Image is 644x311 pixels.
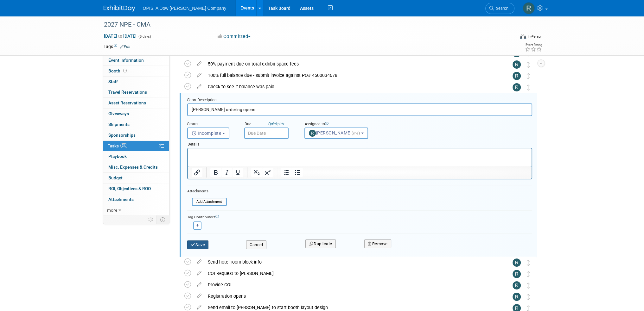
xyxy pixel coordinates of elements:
[108,197,134,202] span: Attachments
[494,6,508,11] span: Search
[187,213,532,220] div: Tag Contributors
[205,257,500,267] div: Send hotel room block info
[292,168,303,177] button: Bullet list
[194,72,205,78] a: edit
[103,109,169,119] a: Giveaways
[210,168,221,177] button: Bold
[108,68,128,73] span: Booth
[122,68,128,73] span: Booth not reserved yet
[513,60,521,69] img: Renee Ortner
[103,119,169,130] a: Shipments
[527,271,530,277] i: Move task
[145,215,156,224] td: Personalize Event Tab Strip
[108,154,127,159] span: Playbook
[108,111,129,116] span: Giveaways
[103,77,169,87] a: Staff
[103,141,169,151] a: Tasks3%
[246,240,266,249] button: Cancel
[205,81,500,92] div: Check to see if balance was paid
[103,55,169,65] a: Event Information
[244,128,289,139] input: Due Date
[103,66,169,76] a: Booth
[364,239,391,248] button: Remove
[233,168,243,177] button: Underline
[103,151,169,162] a: Playbook
[513,258,521,267] img: Renee Ortner
[108,122,130,127] span: Shipments
[104,33,137,39] span: [DATE] [DATE]
[187,128,229,139] button: Incomplete
[194,293,205,299] a: edit
[205,291,500,302] div: Registration opens
[194,61,205,67] a: edit
[187,97,532,103] div: Short Description
[477,33,542,42] div: Event Format
[527,283,530,289] i: Move task
[108,133,136,138] span: Sponsorships
[520,34,526,39] img: Format-Inperson.png
[527,84,530,90] i: Move task
[527,62,530,68] i: Move task
[194,259,205,265] a: edit
[117,34,123,39] span: to
[205,70,500,81] div: 100% full balance due - submit invoice against PO# 4500034678
[187,103,532,116] input: Name of task or a short description
[103,130,169,140] a: Sponsorships
[527,73,530,79] i: Move task
[156,215,169,224] td: Toggle Event Tabs
[187,240,209,249] button: Save
[221,168,232,177] button: Italic
[108,165,158,170] span: Misc. Expenses & Credits
[281,168,292,177] button: Numbered list
[304,128,368,139] button: [PERSON_NAME](me)
[305,239,336,248] button: Duplicate
[192,131,221,136] span: Incomplete
[107,208,117,213] span: more
[352,131,360,135] span: (me)
[108,100,146,105] span: Asset Reservations
[120,45,131,49] a: Edit
[513,83,521,91] img: Renee Ortner
[108,175,123,180] span: Budget
[104,5,135,12] img: ExhibitDay
[194,84,205,90] a: edit
[103,98,169,108] a: Asset Reservations
[267,121,286,127] a: Quickpick
[309,130,361,135] span: [PERSON_NAME]
[104,43,131,50] td: Tags
[513,72,521,80] img: Renee Ortner
[194,282,205,288] a: edit
[205,268,500,279] div: COI Request to [PERSON_NAME]
[187,189,227,194] div: Attachments
[108,90,147,95] span: Travel Reservations
[103,173,169,183] a: Budget
[108,186,151,191] span: ROI, Objectives & ROO
[251,168,262,177] button: Subscript
[527,294,530,300] i: Move task
[268,122,277,126] i: Quick
[527,34,542,39] div: In-Person
[187,139,532,148] div: Details
[188,148,532,166] iframe: Rich Text Area
[120,143,127,148] span: 3%
[138,34,151,39] span: (5 days)
[215,33,253,40] button: Committed
[513,293,521,301] img: Renee Ortner
[525,43,542,47] div: Event Rating
[205,279,500,290] div: Provide COI
[108,58,144,63] span: Event Information
[192,168,202,177] button: Insert/edit link
[108,79,118,84] span: Staff
[244,121,295,128] div: Due
[103,87,169,97] a: Travel Reservations
[103,194,169,205] a: Attachments
[194,271,205,276] a: edit
[205,59,500,69] div: 50% payment due on total exhibit space fees
[194,305,205,310] a: edit
[103,162,169,172] a: Misc. Expenses & Credits
[523,2,535,14] img: Renee Ortner
[102,19,505,30] div: 2027 NPE - CMA
[304,121,384,128] div: Assigned to
[513,281,521,289] img: Renee Ortner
